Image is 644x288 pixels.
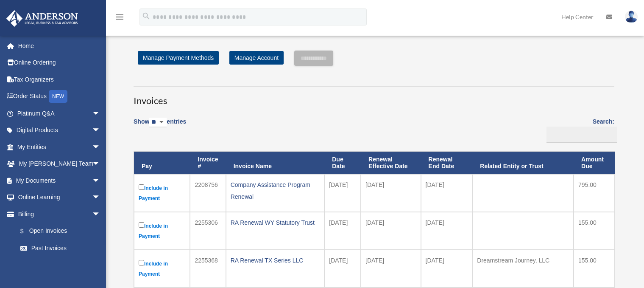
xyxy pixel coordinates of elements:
[139,222,144,228] input: Include in Payment
[92,138,109,156] span: arrow_drop_down
[472,152,574,175] th: Related Entity or Trust: activate to sort column ascending
[361,152,421,175] th: Renewal Effective Date: activate to sort column ascending
[6,189,113,206] a: Online Learningarrow_drop_down
[114,12,125,22] i: menu
[226,152,325,175] th: Invoice Name: activate to sort column ascending
[139,258,185,279] label: Include in Payment
[49,90,67,103] div: NEW
[421,250,473,288] td: [DATE]
[324,152,361,175] th: Due Date: activate to sort column ascending
[139,184,144,190] input: Include in Payment
[361,174,421,212] td: [DATE]
[114,15,125,22] a: menu
[6,71,113,88] a: Tax Organizers
[25,226,29,237] span: $
[6,155,113,172] a: My [PERSON_NAME] Teamarrow_drop_down
[134,116,186,136] label: Show entries
[139,220,185,241] label: Include in Payment
[92,122,109,139] span: arrow_drop_down
[361,212,421,250] td: [DATE]
[544,116,614,143] label: Search:
[134,152,190,175] th: Pay: activate to sort column descending
[6,54,113,71] a: Online Ordering
[231,217,320,229] div: RA Renewal WY Statutory Trust
[190,152,226,175] th: Invoice #: activate to sort column ascending
[324,250,361,288] td: [DATE]
[229,51,284,65] a: Manage Account
[6,206,109,223] a: Billingarrow_drop_down
[12,223,105,240] a: $Open Invoices
[6,105,113,122] a: Platinum Q&Aarrow_drop_down
[324,212,361,250] td: [DATE]
[231,254,320,266] div: RA Renewal TX Series LLC
[12,240,109,257] a: Past Invoices
[92,172,109,189] span: arrow_drop_down
[149,118,167,127] select: Showentries
[472,250,574,288] td: Dreamstream Journey, LLC
[6,138,113,155] a: My Entitiesarrow_drop_down
[6,122,113,139] a: Digital Productsarrow_drop_down
[574,212,615,250] td: 155.00
[574,174,615,212] td: 795.00
[361,250,421,288] td: [DATE]
[12,257,109,274] a: Manage Payments
[139,183,185,203] label: Include in Payment
[625,11,638,23] img: User Pic
[139,260,144,265] input: Include in Payment
[190,250,226,288] td: 2255368
[421,152,473,175] th: Renewal End Date: activate to sort column ascending
[92,206,109,223] span: arrow_drop_down
[92,155,109,173] span: arrow_drop_down
[6,88,113,105] a: Order StatusNEW
[190,174,226,212] td: 2208756
[421,212,473,250] td: [DATE]
[324,174,361,212] td: [DATE]
[4,10,81,27] img: Anderson Advisors Platinum Portal
[92,189,109,206] span: arrow_drop_down
[138,51,219,65] a: Manage Payment Methods
[421,174,473,212] td: [DATE]
[92,105,109,122] span: arrow_drop_down
[546,127,617,143] input: Search:
[574,152,615,175] th: Amount Due: activate to sort column ascending
[231,179,320,203] div: Company Assistance Program Renewal
[190,212,226,250] td: 2255306
[6,37,113,54] a: Home
[134,86,614,107] h3: Invoices
[142,11,151,21] i: search
[6,172,113,189] a: My Documentsarrow_drop_down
